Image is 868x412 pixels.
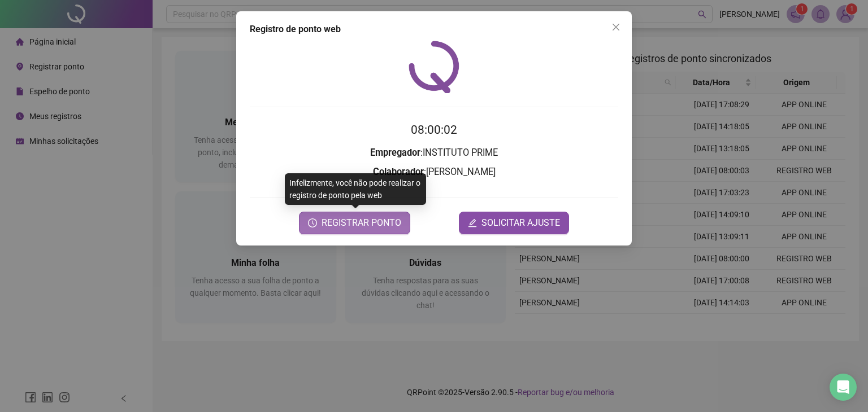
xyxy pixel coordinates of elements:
[481,216,560,230] span: SOLICITAR AJUSTE
[370,147,420,158] strong: Empregador
[409,41,459,93] img: QRPoint
[322,216,401,230] span: REGISTRAR PONTO
[468,218,477,227] span: edit
[607,18,625,36] button: Close
[250,165,618,179] h3: : [PERSON_NAME]
[830,374,857,401] div: Open Intercom Messenger
[250,23,618,36] div: Registro de ponto web
[250,146,618,160] h3: : INSTITUTO PRIME
[411,123,457,137] time: 08:00:02
[459,212,569,234] button: editSOLICITAR AJUSTE
[299,212,410,234] button: REGISTRAR PONTO
[285,173,426,205] div: Infelizmente, você não pode realizar o registro de ponto pela web
[308,218,317,227] span: clock-circle
[373,166,424,177] strong: Colaborador
[611,23,620,32] span: close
